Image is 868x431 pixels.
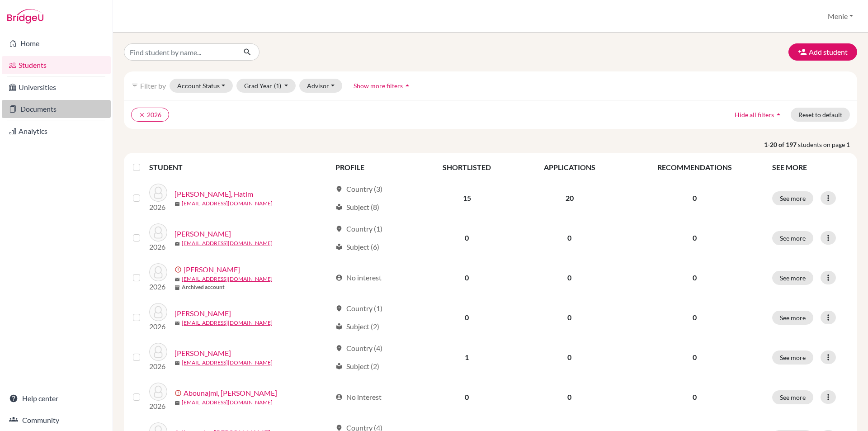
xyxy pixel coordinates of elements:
[517,377,622,417] td: 0
[175,228,231,239] a: [PERSON_NAME]
[417,298,517,337] td: 0
[788,43,857,61] button: Add student
[184,388,277,398] a: Abounajmi, [PERSON_NAME]
[149,263,167,281] img: Abdel latif, Leila
[764,140,798,149] strong: 1-20 of 197
[628,193,761,204] p: 0
[335,343,382,354] div: Country (4)
[335,321,379,332] div: Subject (2)
[417,178,517,218] td: 15
[175,308,231,319] a: [PERSON_NAME]
[149,343,167,361] img: Abdel-Massih, Nadim
[628,312,761,323] p: 0
[131,108,169,122] button: clear2026
[335,392,382,403] div: No interest
[824,8,857,25] button: Menie
[175,277,180,282] span: mail
[184,264,240,275] a: [PERSON_NAME]
[774,110,783,119] i: arrow_drop_up
[735,111,774,118] span: Hide all filters
[335,345,343,352] span: location_on
[175,189,253,199] a: [PERSON_NAME], Hatim
[517,218,622,258] td: 0
[772,350,813,365] button: See more
[772,191,813,205] button: See more
[335,204,343,211] span: local_library
[2,78,111,96] a: Universities
[417,218,517,258] td: 0
[335,243,343,251] span: local_library
[417,156,517,178] th: SHORTLISTED
[335,323,343,330] span: local_library
[175,285,180,290] span: inventory_2
[182,319,273,327] a: [EMAIL_ADDRESS][DOMAIN_NAME]
[182,359,273,367] a: [EMAIL_ADDRESS][DOMAIN_NAME]
[2,100,111,118] a: Documents
[798,140,857,149] span: students on page 1
[335,185,343,193] span: location_on
[417,337,517,377] td: 1
[170,79,233,93] button: Account Status
[335,274,343,281] span: account_circle
[175,360,180,366] span: mail
[772,390,813,404] button: See more
[182,275,273,283] a: [EMAIL_ADDRESS][DOMAIN_NAME]
[149,401,167,412] p: 2026
[175,266,184,273] span: error_outline
[772,231,813,245] button: See more
[182,398,273,407] a: [EMAIL_ADDRESS][DOMAIN_NAME]
[182,199,273,208] a: [EMAIL_ADDRESS][DOMAIN_NAME]
[417,377,517,417] td: 0
[149,383,167,401] img: Abounajmi, Amirhossein
[175,241,180,246] span: mail
[335,303,382,314] div: Country (1)
[175,201,180,207] span: mail
[628,232,761,243] p: 0
[772,311,813,325] button: See more
[124,43,236,61] input: Find student by name...
[175,348,231,359] a: [PERSON_NAME]
[791,108,850,122] button: Reset to default
[2,122,111,140] a: Analytics
[335,184,382,194] div: Country (3)
[140,81,166,90] span: Filter by
[149,202,167,213] p: 2026
[335,363,343,370] span: local_library
[335,202,379,213] div: Subject (8)
[628,352,761,363] p: 0
[2,34,111,52] a: Home
[2,411,111,429] a: Community
[517,258,622,298] td: 0
[149,184,167,202] img: Aamir, Hatim
[149,223,167,242] img: Abd El Bary, Habiba
[517,337,622,377] td: 0
[727,108,791,122] button: Hide all filtersarrow_drop_up
[149,361,167,372] p: 2026
[335,272,382,283] div: No interest
[299,79,342,93] button: Advisor
[354,82,403,90] span: Show more filters
[175,400,180,406] span: mail
[772,271,813,285] button: See more
[2,389,111,407] a: Help center
[149,281,167,292] p: 2026
[182,239,273,247] a: [EMAIL_ADDRESS][DOMAIN_NAME]
[175,389,184,397] span: error_outline
[628,272,761,283] p: 0
[517,178,622,218] td: 20
[149,321,167,332] p: 2026
[517,298,622,337] td: 0
[149,303,167,321] img: Abdel Latif, Adam
[131,82,138,89] i: filter_list
[628,392,761,403] p: 0
[7,9,43,24] img: Bridge-U
[139,112,145,118] i: clear
[175,321,180,326] span: mail
[346,79,420,93] button: Show more filtersarrow_drop_up
[335,305,343,312] span: location_on
[236,79,296,93] button: Grad Year(1)
[2,56,111,74] a: Students
[149,242,167,252] p: 2026
[403,81,412,90] i: arrow_drop_up
[767,156,854,178] th: SEE MORE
